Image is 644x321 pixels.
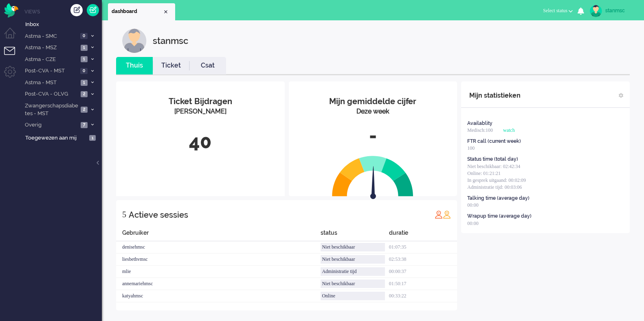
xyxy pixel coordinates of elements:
[4,3,18,17] img: flow_omnibird.svg
[321,255,385,264] div: Niet beschikbaar
[116,253,321,266] div: liesbethvmsc
[389,278,457,290] div: 01:50:17
[25,134,87,142] span: Toegewezen aan mij
[189,57,226,74] li: Csat
[503,127,515,133] span: watch
[70,4,83,16] div: Creëer ticket
[467,127,493,133] span: Medisch:100
[4,66,22,84] li: Admin menu
[4,47,22,65] li: Tickets menu
[116,61,153,70] a: Thuis
[389,290,457,302] div: 00:33:22
[295,96,451,107] div: Mijn gemiddelde cijfer
[538,2,578,20] li: Select status
[116,278,321,290] div: annemariehmsc
[389,241,457,253] div: 01:07:35
[81,122,88,128] span: 7
[321,292,385,300] div: Online
[112,8,163,15] span: dashboard
[24,121,78,129] span: Overig
[588,5,636,17] a: stanmsc
[389,229,457,241] div: duratie
[116,57,153,74] li: Thuis
[116,266,321,278] div: mlie
[467,164,526,190] span: Niet beschikbaar: 02:42:34 Online: 01:21:21 In gesprek uitgaand: 00:02:09 Administratie tijd: 00:...
[389,253,457,266] div: 02:53:38
[122,107,279,116] div: [PERSON_NAME]
[4,28,22,46] li: Dashboard menu
[543,8,567,13] span: Select status
[4,5,18,11] a: Omnidesk
[116,290,321,302] div: katyahmsc
[25,21,102,28] span: Inbox
[80,33,88,39] span: 0
[24,56,78,63] span: Astma - CZE
[321,267,385,276] div: Administratie tijd
[163,9,169,15] div: Close tab
[24,44,78,52] span: Astma - MSZ
[389,266,457,278] div: 00:00:37
[81,107,88,113] span: 2
[87,4,99,16] a: Quick Ticket
[467,213,532,220] div: Wrapup time (average day)
[332,155,413,197] img: semi_circle.svg
[467,221,478,226] span: 00:00
[122,129,279,155] div: 40
[590,5,602,17] img: avatar
[443,210,451,218] img: profile_orange.svg
[153,57,189,74] li: Ticket
[356,166,391,201] img: arrow.svg
[122,96,279,107] div: Ticket Bijdragen
[321,243,385,251] div: Niet beschikbaar
[467,202,478,208] span: 00:00
[81,56,88,62] span: 1
[295,107,451,116] div: Deze week
[467,156,518,163] div: Status time (total day)
[24,90,78,98] span: Post-CVA - OLVG
[116,241,321,253] div: denisehmsc
[321,280,385,288] div: Niet beschikbaar
[81,91,88,97] span: 2
[295,122,451,149] div: -
[467,120,492,127] div: Availablity
[129,207,188,223] div: Actieve sessies
[122,206,126,223] div: 5
[538,5,578,17] button: Select status
[108,3,175,20] li: Dashboard
[435,210,443,218] img: profile_red.svg
[116,229,321,241] div: Gebruiker
[24,102,78,117] span: Zwangerschapsdiabetes - MST
[122,28,147,53] img: customer.svg
[467,145,475,151] span: 100
[153,61,189,70] a: Ticket
[467,195,530,202] div: Talking time (average day)
[81,45,88,51] span: 1
[24,133,102,142] a: Toegewezen aan mij 1
[80,68,88,74] span: 0
[24,33,78,40] span: Astma - SMC
[605,7,636,15] div: stanmsc
[469,87,521,104] div: Mijn statistieken
[189,61,226,70] a: Csat
[467,138,521,145] div: FTR call (current week)
[321,229,389,241] div: status
[153,28,188,53] div: stanmsc
[24,20,102,28] a: Inbox
[24,79,78,87] span: Astma - MST
[89,135,96,141] span: 1
[24,8,102,15] li: Views
[81,80,88,86] span: 1
[24,67,78,75] span: Post-CVA - MST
